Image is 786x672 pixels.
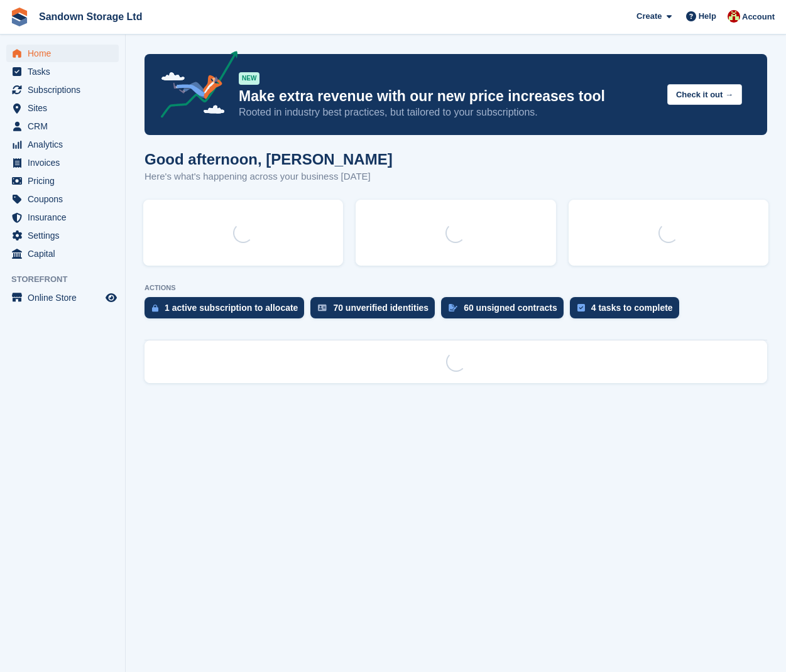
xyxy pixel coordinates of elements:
a: menu [6,45,119,62]
div: 70 unverified identities [333,303,428,313]
div: 1 active subscription to allocate [165,303,298,313]
span: CRM [28,117,103,135]
a: menu [6,209,119,226]
a: menu [6,289,119,306]
span: Settings [28,227,103,244]
div: 4 tasks to complete [591,303,673,313]
a: menu [6,63,119,80]
p: Here's what's happening across your business [DATE] [145,170,393,184]
p: Rooted in industry best practices, but tailored to your subscriptions. [239,106,657,119]
img: contract_signature_icon-13c848040528278c33f63329250d36e43548de30e8caae1d1a13099fd9432cc5.svg [449,304,457,312]
span: Online Store [28,289,103,306]
img: stora-icon-8386f47178a22dfd0bd8f6a31ec36ba5ce8667c1dd55bd0f319d3a0aa187defe.svg [10,8,29,26]
span: Account [742,11,775,23]
span: Storefront [11,273,125,286]
img: Jessica Durrant [728,10,740,23]
a: Sandown Storage Ltd [34,6,147,27]
span: Pricing [28,172,103,190]
span: Analytics [28,136,103,153]
a: menu [6,245,119,263]
button: Check it out → [667,84,742,105]
a: 60 unsigned contracts [441,297,570,325]
span: Help [699,10,716,23]
img: price-adjustments-announcement-icon-8257ccfd72463d97f412b2fc003d46551f7dbcb40ab6d574587a9cd5c0d94... [150,51,238,122]
span: Sites [28,99,103,117]
a: 70 unverified identities [310,297,441,325]
span: Tasks [28,63,103,80]
span: Create [636,10,662,23]
span: Insurance [28,209,103,226]
div: NEW [239,72,259,85]
a: menu [6,117,119,135]
a: 4 tasks to complete [570,297,685,325]
div: 60 unsigned contracts [464,303,557,313]
img: task-75834270c22a3079a89374b754ae025e5fb1db73e45f91037f5363f120a921f8.svg [577,304,585,312]
a: Preview store [104,290,119,305]
p: ACTIONS [145,284,767,292]
img: active_subscription_to_allocate_icon-d502201f5373d7db506a760aba3b589e785aa758c864c3986d89f69b8ff3... [152,304,158,312]
img: verify_identity-adf6edd0f0f0b5bbfe63781bf79b02c33cf7c696d77639b501bdc392416b5a36.svg [318,304,327,312]
a: menu [6,227,119,244]
a: menu [6,172,119,190]
a: menu [6,136,119,153]
p: Make extra revenue with our new price increases tool [239,87,657,106]
a: menu [6,154,119,171]
a: 1 active subscription to allocate [145,297,310,325]
a: menu [6,99,119,117]
h1: Good afternoon, [PERSON_NAME] [145,151,393,168]
span: Invoices [28,154,103,171]
span: Subscriptions [28,81,103,99]
span: Home [28,45,103,62]
span: Coupons [28,190,103,208]
a: menu [6,81,119,99]
a: menu [6,190,119,208]
span: Capital [28,245,103,263]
